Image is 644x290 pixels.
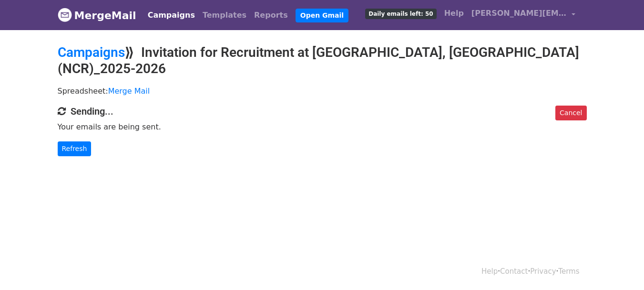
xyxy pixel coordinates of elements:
[558,267,579,276] a: Terms
[58,44,125,60] a: Campaigns
[365,9,436,19] span: Daily emails left: 50
[596,244,644,290] iframe: Chat Widget
[361,4,440,23] a: Daily emails left: 50
[468,4,579,26] a: [PERSON_NAME][EMAIL_ADDRESS][DOMAIN_NAME]
[58,44,587,76] h2: ⟫ Invitation for Recruitment at [GEOGRAPHIC_DATA], [GEOGRAPHIC_DATA](NCR)_2025-2026
[58,141,92,156] a: Refresh
[58,106,587,117] h4: Sending...
[440,4,468,23] a: Help
[144,6,199,25] a: Campaigns
[58,86,587,96] p: Spreadsheet:
[199,6,250,25] a: Templates
[108,86,150,96] a: Merge Mail
[296,9,348,22] a: Open Gmail
[500,267,528,276] a: Contact
[481,267,498,276] a: Help
[555,106,586,120] a: Cancel
[471,8,567,19] span: [PERSON_NAME][EMAIL_ADDRESS][DOMAIN_NAME]
[58,5,136,25] a: MergeMail
[58,122,587,132] p: Your emails are being sent.
[58,8,72,22] img: MergeMail logo
[530,267,556,276] a: Privacy
[250,6,292,25] a: Reports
